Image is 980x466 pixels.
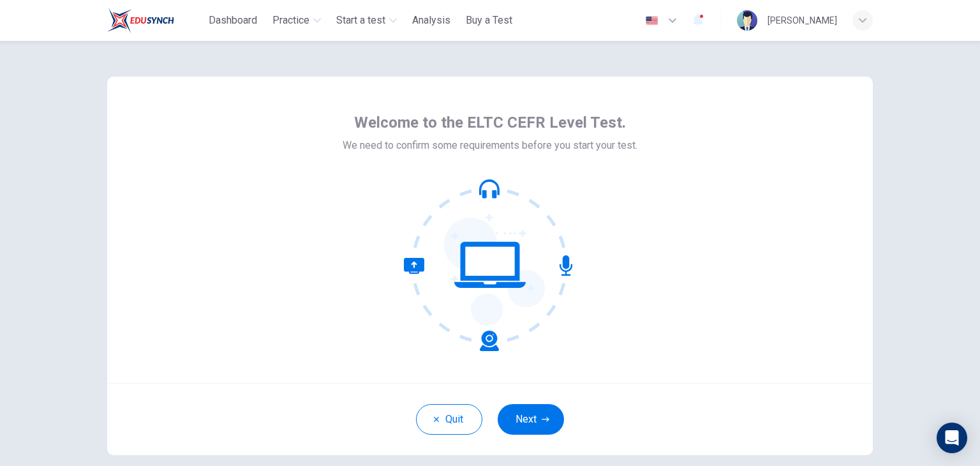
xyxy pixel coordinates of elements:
button: Quit [416,404,482,435]
div: Open Intercom Messenger [937,423,967,453]
span: Start a test [336,13,385,28]
button: Next [498,404,564,435]
span: Welcome to the ELTC CEFR Level Test. [354,112,626,133]
img: Profile picture [737,10,757,31]
span: We need to confirm some requirements before you start your test. [343,138,637,153]
button: Dashboard [204,9,262,32]
span: Buy a Test [466,13,512,28]
span: Practice [272,13,309,28]
button: Buy a Test [461,9,517,32]
button: Analysis [407,9,456,32]
button: Practice [267,9,326,32]
div: [PERSON_NAME] [768,13,837,28]
span: Analysis [412,13,450,28]
span: Dashboard [209,13,257,28]
img: ELTC logo [107,8,174,33]
img: en [644,16,660,26]
button: Start a test [331,9,402,32]
a: ELTC logo [107,8,204,33]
